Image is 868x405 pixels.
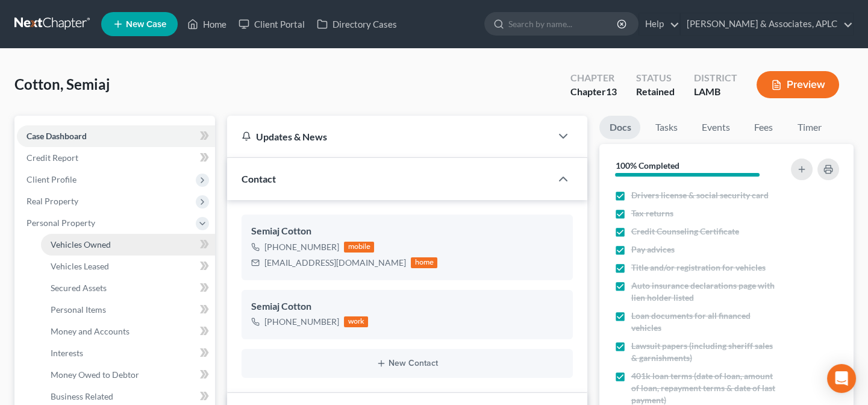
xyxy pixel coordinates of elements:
span: Money and Accounts [51,326,130,336]
span: 13 [606,86,617,97]
a: Personal Items [41,299,215,321]
span: Auto insurance declarations page with lien holder listed [631,280,779,304]
span: Contact [242,173,276,184]
span: Drivers license & social security card [631,189,768,201]
a: Secured Assets [41,277,215,299]
span: Credit Counseling Certificate [631,225,738,237]
a: Vehicles Leased [41,256,215,277]
button: Preview [757,71,839,98]
div: Semiaj Cotton [251,300,563,314]
div: [EMAIL_ADDRESS][DOMAIN_NAME] [264,257,406,269]
span: Title and/or registration for vehicles [631,262,765,274]
a: Fees [744,116,782,139]
div: work [344,316,368,327]
a: Tasks [645,116,687,139]
a: Home [181,13,233,35]
div: LAMB [694,85,737,99]
a: Directory Cases [311,13,403,35]
a: Help [639,13,679,35]
span: Client Profile [27,174,76,184]
button: New Contact [251,359,563,368]
input: Search by name... [508,13,619,35]
a: Interests [41,342,215,364]
span: Secured Assets [51,283,107,293]
span: Money Owed to Debtor [51,369,139,380]
span: Personal Items [51,304,106,315]
div: Status [636,71,675,85]
a: Events [692,116,739,139]
span: Loan documents for all financed vehicles [631,310,779,334]
span: Interests [51,348,83,358]
div: Open Intercom Messenger [827,364,856,393]
span: Personal Property [27,218,95,228]
span: New Case [126,20,166,29]
a: Case Dashboard [17,125,215,147]
span: Vehicles Owned [51,239,111,250]
span: Cotton, Semiaj [14,75,110,93]
a: Money Owed to Debtor [41,364,215,386]
a: Docs [599,116,640,139]
a: [PERSON_NAME] & Associates, APLC [681,13,853,35]
div: [PHONE_NUMBER] [264,316,339,328]
span: Lawsuit papers (including sheriff sales & garnishments) [631,340,779,364]
span: Case Dashboard [27,131,87,141]
div: Updates & News [242,130,537,143]
a: Timer [787,116,831,139]
div: mobile [344,242,374,253]
a: Client Portal [233,13,311,35]
div: home [411,257,437,268]
span: Business Related [51,391,113,401]
div: [PHONE_NUMBER] [264,241,339,253]
div: Chapter [570,71,617,85]
div: Retained [636,85,675,99]
span: Pay advices [631,243,674,256]
strong: 100% Completed [615,160,679,171]
div: Semiaj Cotton [251,224,563,239]
a: Credit Report [17,147,215,169]
span: Real Property [27,196,78,206]
div: Chapter [570,85,617,99]
span: Vehicles Leased [51,261,109,271]
span: Credit Report [27,152,78,163]
div: District [694,71,737,85]
span: Tax returns [631,207,673,219]
a: Money and Accounts [41,321,215,342]
a: Vehicles Owned [41,234,215,256]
